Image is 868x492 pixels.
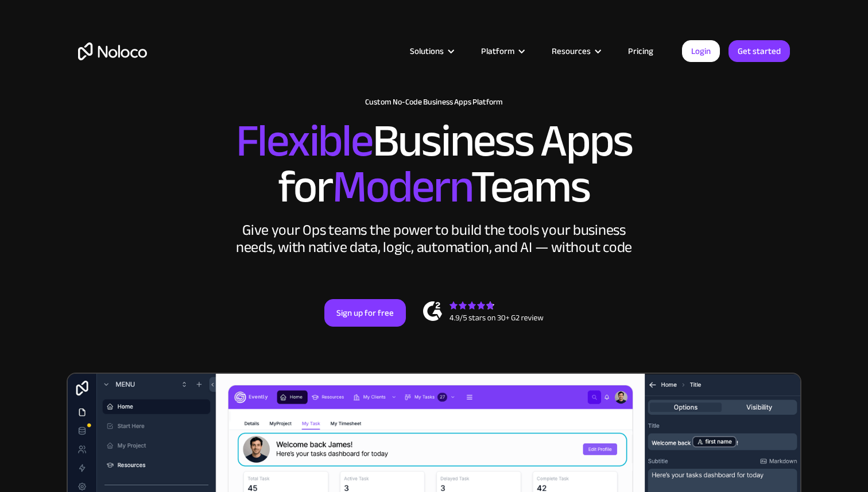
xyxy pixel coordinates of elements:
span: Modern [332,144,471,230]
div: Give your Ops teams the power to build the tools your business needs, with native data, logic, au... [233,222,635,256]
div: Platform [481,44,514,59]
div: Resources [552,44,591,59]
h2: Business Apps for Teams [78,118,790,210]
span: Flexible [236,98,373,184]
a: Sign up for free [324,299,406,327]
a: Get started [728,40,790,62]
div: Solutions [410,44,444,59]
a: Pricing [614,44,668,59]
a: Login [682,40,720,62]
